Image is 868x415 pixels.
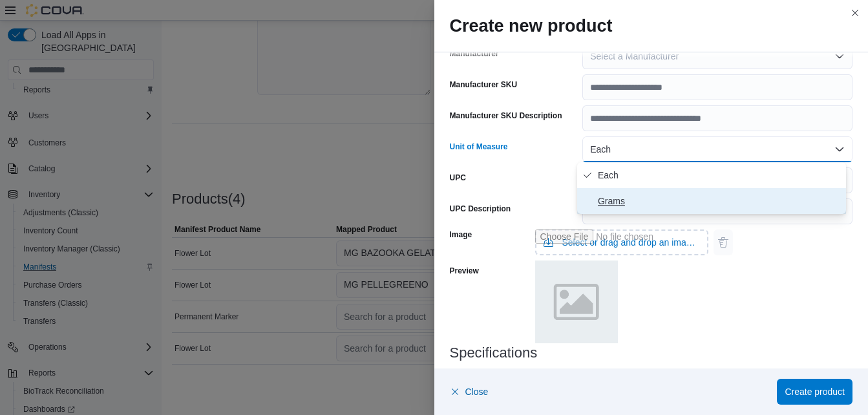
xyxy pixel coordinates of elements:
[450,48,499,59] label: Manufacturer
[450,266,479,276] label: Preview
[450,204,511,214] label: UPC Description
[535,261,618,343] img: placeholder.png
[785,385,845,398] span: Create product
[577,162,846,214] div: Select listbox
[450,142,508,152] label: Unit of Measure
[450,16,853,36] h2: Create new product
[450,229,472,240] label: Image
[590,51,679,61] span: Select a Manufacturer
[582,43,852,69] button: Select a Manufacturer
[535,229,708,255] input: Use aria labels when no actual label is in use
[847,5,863,21] button: Close this dialog
[582,136,852,162] button: Each
[465,385,489,398] span: Close
[450,111,562,121] label: Manufacturer SKU Description
[450,379,489,405] button: Close
[450,345,853,361] h3: Specifications
[598,167,841,183] span: Each
[598,193,841,209] span: Grams
[450,173,466,183] label: UPC
[777,379,852,405] button: Create product
[450,80,518,90] label: Manufacturer SKU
